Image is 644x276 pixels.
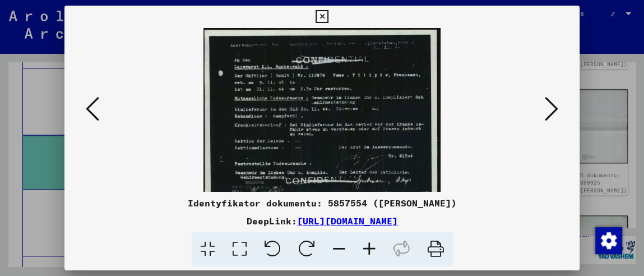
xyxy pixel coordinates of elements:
font: DeepLink: [247,215,297,227]
font: Identyfikator dokumentu: 5857554 ([PERSON_NAME]) [188,197,457,209]
img: Zmiana zgody [595,227,622,254]
div: Zmiana zgody [595,227,622,254]
a: [URL][DOMAIN_NAME] [297,215,398,227]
